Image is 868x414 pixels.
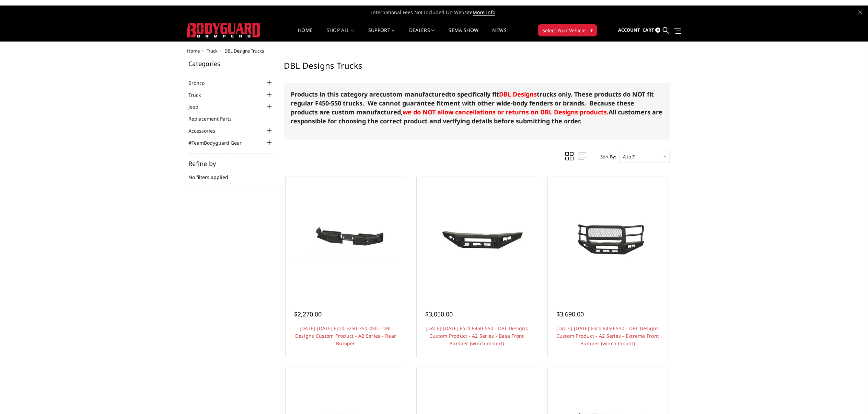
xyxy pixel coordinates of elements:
[207,48,218,54] a: Truck
[187,5,681,19] span: International Fees Not Included On Website
[538,24,597,36] button: Select Your Vehicle
[327,28,355,41] a: shop all
[188,103,207,110] a: Jeep
[188,115,240,122] a: Replacement Parts
[542,27,586,34] span: Select Your Vehicle
[188,160,274,188] div: No filters applied
[188,127,224,134] a: Accessories
[426,325,528,347] a: [DATE]-[DATE] Ford F450-550 - DBL Designs Custom Product - A2 Series - Base Front Bumper (winch m...
[499,90,537,98] a: DBL Designs
[643,27,654,33] span: Cart
[549,179,666,295] a: 2017-2022 Ford F450-550 - DBL Designs Custom Product - A2 Series - Extreme Front Bumper (winch mo...
[449,28,478,41] a: SEMA Show
[418,179,535,295] a: 2017-2022 Ford F450-550 - DBL Designs Custom Product - A2 Series - Base Front Bumper (winch mount...
[287,179,404,295] a: 2017-2022 Ford F250-350-450 - DBL Designs Custom Product - A2 Series - Rear Bumper 2017-2022 Ford...
[188,60,274,67] h5: Categories
[403,108,609,116] strong: we do NOT allow cancellations or returns on DBL Designs products.
[298,28,313,41] a: Home
[187,48,200,54] a: Home
[187,23,261,37] img: BODYGUARD BUMPERS
[425,310,453,318] span: $3,050.00
[556,325,659,347] a: [DATE]-[DATE] Ford F450-550 - DBL Designs Custom Product - A2 Series - Extreme Front Bumper (winc...
[368,28,395,41] a: Support
[618,21,640,40] a: Account
[284,60,670,76] h1: DBL Designs Trucks
[380,90,449,98] span: custom manufactured
[590,26,593,34] span: ▾
[556,310,584,318] span: $3,690.00
[473,9,495,16] a: More Info
[409,28,435,41] a: Dealers
[295,325,396,347] a: [DATE]-[DATE] Ford F250-350-450 - DBL Designs Custom Product - A2 Series - Rear Bumper
[655,27,660,33] span: 0
[188,79,213,87] a: Bronco
[294,310,322,318] span: $2,270.00
[618,27,640,33] span: Account
[224,48,264,54] span: DBL Designs Trucks
[492,28,506,41] a: News
[188,139,250,146] a: #TeamBodyguard Gear
[188,160,274,167] h5: Refine by
[188,91,209,99] a: Truck
[291,90,654,116] strong: Products in this category are to specifically fit trucks only. These products do NOT fit regular ...
[643,21,660,40] a: Cart 0
[597,152,616,162] label: Sort By:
